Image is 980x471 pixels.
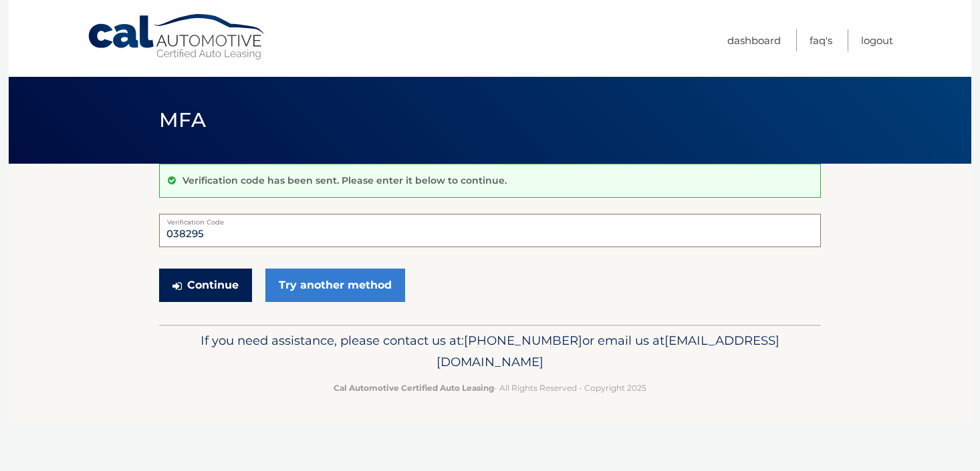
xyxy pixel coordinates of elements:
[265,269,405,302] a: Try another method
[159,269,252,302] button: Continue
[168,330,812,373] p: If you need assistance, please contact us at: or email us at
[464,333,582,348] span: [PHONE_NUMBER]
[437,333,779,369] span: [EMAIL_ADDRESS][DOMAIN_NAME]
[159,214,821,224] label: Verification Code
[334,383,494,393] strong: Cal Automotive Certified Auto Leasing
[861,29,893,51] a: Logout
[727,29,781,51] a: Dashboard
[87,13,267,61] a: Cal Automotive
[159,108,206,132] span: MFA
[810,29,832,51] a: FAQ's
[182,174,507,186] p: Verification code has been sent. Please enter it below to continue.
[168,381,812,395] p: - All Rights Reserved - Copyright 2025
[159,214,821,247] input: Verification Code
